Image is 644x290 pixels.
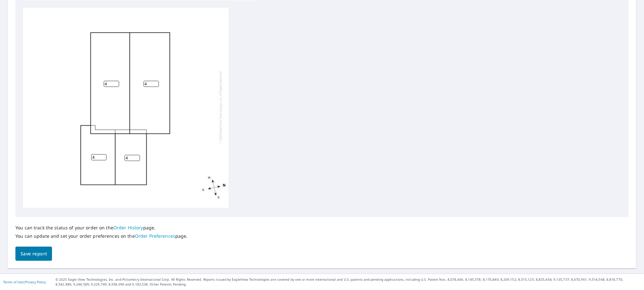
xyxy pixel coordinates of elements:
a: Privacy Policy [25,280,46,284]
p: © 2025 Eagle View Technologies, Inc. and Pictometry International Corp. All Rights Reserved. Repo... [56,277,641,287]
a: Order History [113,225,143,231]
button: Save report [15,247,52,261]
p: | [3,280,46,284]
span: Save report [21,250,47,258]
p: You can update and set your order preferences on the page. [15,233,188,239]
a: Order Preferences [135,233,175,239]
p: You can track the status of your order on the page. [15,225,188,231]
a: Terms of Use [3,280,23,284]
